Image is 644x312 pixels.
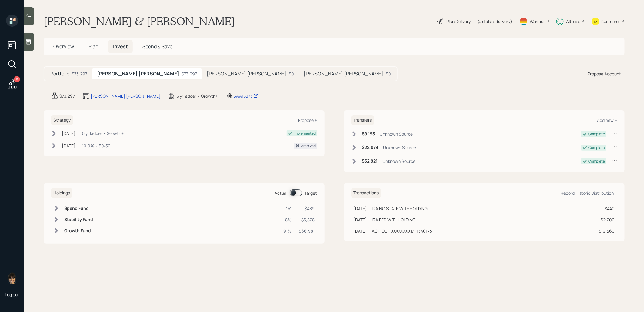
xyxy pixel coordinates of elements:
div: $73,297 [72,71,87,77]
div: Plan Delivery [446,18,471,25]
h6: Spend Fund [64,206,93,211]
h5: [PERSON_NAME] [PERSON_NAME] [304,71,383,77]
h5: [PERSON_NAME] [PERSON_NAME] [97,71,179,77]
div: Unknown Source [380,131,413,137]
div: Kustomer [602,18,620,25]
div: [DATE] [62,143,75,149]
div: • (old plan-delivery) [474,18,512,25]
h6: Strategy [51,115,73,125]
div: Complete [589,159,605,164]
h5: [PERSON_NAME] [PERSON_NAME] [207,71,286,77]
div: Propose + [298,117,317,123]
div: [DATE] [62,130,75,136]
div: Target [305,190,317,196]
div: Warmer [530,18,545,25]
div: Archived [301,143,316,149]
div: Log out [5,292,19,297]
div: [DATE] [354,228,367,234]
div: $440 [599,205,615,212]
div: $0 [386,71,391,77]
span: Overview [53,43,74,50]
div: 8% [284,216,292,223]
div: $73,297 [59,93,75,99]
div: Actual [275,190,288,196]
div: 6 [14,76,20,82]
div: 91% [284,228,292,234]
span: Invest [113,43,128,50]
h6: Growth Fund [64,228,93,233]
div: $0 [289,71,294,77]
h5: Portfolio [50,71,69,77]
div: $489 [299,205,315,212]
h6: Transactions [351,188,381,198]
div: ACH OUT XXXXXXXX171;1340173 [372,228,432,234]
div: [DATE] [354,205,367,212]
div: Implemented [294,131,316,136]
div: IRA FED WITHHOLDING [372,216,416,223]
span: Plan [88,43,98,50]
div: Propose Account + [588,71,625,77]
div: [DATE] [354,216,367,223]
div: Complete [589,131,605,137]
div: 5 yr ladder • Growth+ [176,93,218,99]
div: Complete [589,145,605,150]
div: 3AA15373 [234,93,258,99]
div: $2,200 [599,216,615,223]
div: [PERSON_NAME] [PERSON_NAME] [91,93,161,99]
div: 5 yr ladder • Growth+ [82,130,124,136]
div: $73,297 [182,71,197,77]
div: Unknown Source [383,144,416,151]
div: 1% [284,205,292,212]
img: treva-nostdahl-headshot.png [6,272,18,284]
h6: Stability Fund [64,217,93,222]
div: Altruist [566,18,580,25]
div: IRA NC STATE WITHHOLDING [372,205,428,212]
h6: $22,079 [362,145,379,150]
div: Unknown Source [383,158,416,164]
div: $66,981 [299,228,315,234]
h6: $9,193 [362,131,375,136]
span: Spend & Save [142,43,172,50]
div: 10.0% • 50/50 [82,143,111,149]
h6: Holdings [51,188,72,198]
h6: Transfers [351,115,374,125]
div: Add new + [597,117,617,123]
div: $19,360 [599,228,615,234]
div: $5,828 [299,216,315,223]
h1: [PERSON_NAME] & [PERSON_NAME] [44,15,235,28]
h6: $52,921 [362,159,378,164]
div: Record Historic Distribution + [561,190,617,196]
